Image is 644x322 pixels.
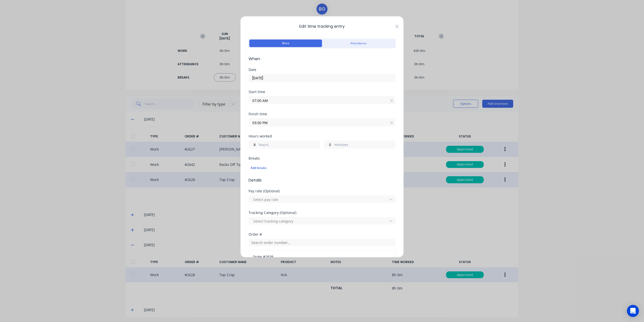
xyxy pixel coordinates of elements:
[249,40,322,47] button: Work
[249,23,395,29] span: Edit time tracking entry
[259,142,320,148] label: hours
[627,305,639,317] div: Open Intercom Messenger
[249,141,258,148] input: 0
[249,233,395,236] div: Order #
[334,142,395,148] label: minutes
[253,255,391,259] span: Order # 2628
[249,157,395,160] div: Breaks
[249,189,395,193] div: Pay rate (Optional)
[249,177,395,183] span: Details
[324,141,333,148] input: 0
[249,134,395,138] div: Hours worked
[249,239,395,246] input: Search order number...
[251,165,393,171] div: Add breaks
[249,112,395,116] div: Finish time
[249,56,395,62] span: When
[249,211,395,214] div: Tracking Category (Optional)
[249,90,395,94] div: Start time
[322,40,395,47] button: Attendance
[249,68,395,71] div: Date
